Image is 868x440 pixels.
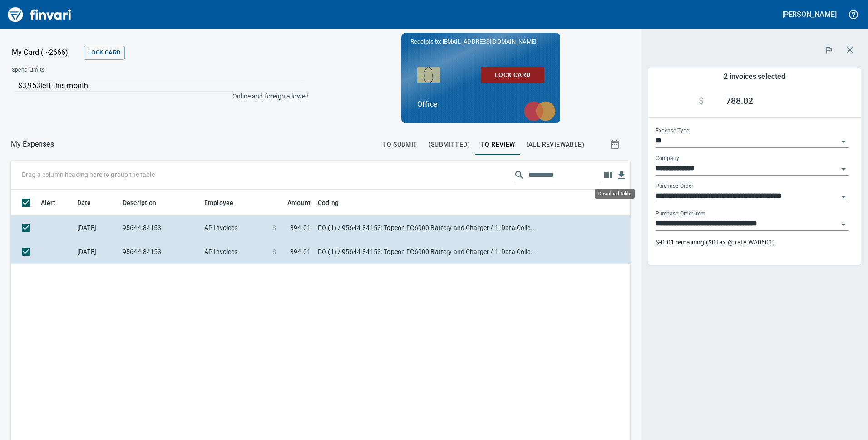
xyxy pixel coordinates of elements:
[819,40,839,60] button: Flag (2)
[837,218,850,231] button: Open
[417,99,544,110] p: Office
[201,216,269,240] td: AP Invoices
[442,37,537,46] span: [EMAIL_ADDRESS][DOMAIN_NAME]
[5,92,309,101] p: Online and foreign allowed
[276,197,311,208] span: Amount
[656,184,693,189] label: Purchase Order
[526,139,584,150] span: (All Reviewable)
[481,139,515,150] span: To Review
[77,197,103,208] span: Date
[41,197,67,208] span: Alert
[656,128,689,134] label: Expense Type
[656,238,849,247] p: $-0.01 remaining ($0 tax @ rate WA0601)
[123,197,157,208] span: Description
[12,66,176,75] span: Spend Limits
[780,7,839,21] button: [PERSON_NAME]
[41,197,55,208] span: Alert
[77,197,91,208] span: Date
[318,197,350,208] span: Coding
[272,247,276,256] span: $
[204,197,245,208] span: Employee
[11,139,54,150] nav: breadcrumb
[699,96,704,107] span: $
[201,240,269,264] td: AP Invoices
[839,39,861,61] button: Close transaction
[481,67,544,83] button: Lock Card
[656,211,705,217] label: Purchase Order Item
[22,170,155,179] p: Drag a column heading here to group the table
[314,216,541,240] td: PO (1) / 95644.84153: Topcon FC6000 Battery and Charger / 1: Data Collector battery and charger
[318,197,339,208] span: Coding
[290,223,311,232] span: 394.01
[88,48,120,58] span: Lock Card
[724,72,785,81] h5: 2 invoices selected
[519,97,560,126] img: mastercard.svg
[601,133,630,155] button: Show transactions within a particular date range
[726,96,753,107] span: 788.02
[656,156,679,161] label: Company
[204,197,233,208] span: Employee
[290,247,311,256] span: 394.01
[272,223,276,232] span: $
[429,139,470,150] span: (Submitted)
[383,139,418,150] span: To Submit
[18,80,303,91] p: $3,953 left this month
[119,216,201,240] td: 95644.84153
[837,135,850,148] button: Open
[837,191,850,203] button: Open
[123,197,168,208] span: Description
[837,163,850,176] button: Open
[410,37,551,46] p: Receipts to:
[74,216,119,240] td: [DATE]
[11,139,54,150] p: My Expenses
[782,10,837,19] h5: [PERSON_NAME]
[5,4,74,25] img: Finvari
[119,240,201,264] td: 95644.84153
[488,69,537,81] span: Lock Card
[12,47,80,58] p: My Card (···2666)
[287,197,311,208] span: Amount
[74,240,119,264] td: [DATE]
[84,46,125,60] button: Lock Card
[314,240,541,264] td: PO (1) / 95644.84153: Topcon FC6000 Battery and Charger / 1: Data Collector battery and charger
